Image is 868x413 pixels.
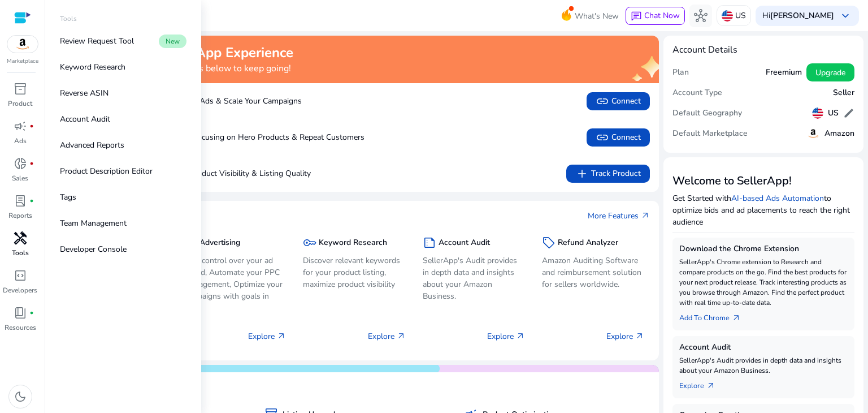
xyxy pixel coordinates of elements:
span: arrow_outward [635,332,644,341]
p: Explore [368,330,406,342]
h5: Keyword Research [319,238,387,248]
p: Advanced Reports [60,139,124,151]
button: linkConnect [587,128,650,147]
button: chatChat Now [626,7,685,25]
p: Marketplace [7,57,38,66]
span: key [303,236,316,249]
span: dark_mode [14,390,27,403]
span: New [159,35,186,48]
span: link [596,94,609,108]
h5: US [828,109,839,118]
p: US [735,6,746,25]
p: SellerApp's Audit provides in depth data and insights about your Amazon Business. [679,355,848,376]
span: code_blocks [14,269,27,282]
p: Take control over your ad spend, Automate your PPC Management, Optimize your campaigns with goals... [184,255,286,314]
a: Explorearrow_outward [679,376,724,392]
h5: Account Audit [439,238,490,248]
span: handyman [14,231,27,245]
h5: Amazon [824,129,854,139]
h5: Refund Analyzer [558,238,618,248]
span: arrow_outward [706,381,715,390]
p: Explore [248,330,286,342]
span: fiber_manual_record [29,124,34,128]
button: hub [689,5,712,27]
img: amazon.svg [7,36,38,53]
h3: Welcome to SellerApp! [672,174,854,188]
span: Track Product [575,167,641,180]
span: arrow_outward [641,211,650,220]
h5: Freemium [766,68,802,78]
span: lab_profile [14,194,27,208]
p: Boost Sales by Focusing on Hero Products & Repeat Customers [79,131,364,143]
b: [PERSON_NAME] [770,10,834,21]
p: Team Management [60,217,127,229]
img: amazon.svg [806,127,820,140]
span: fiber_manual_record [29,161,34,166]
h5: Account Type [672,88,722,98]
span: Connect [596,131,641,144]
span: chat [631,11,642,22]
span: Chat Now [644,10,680,21]
h5: Advertising [199,238,240,248]
h5: Account Audit [679,343,848,352]
span: add [575,167,589,180]
a: More Featuresarrow_outward [588,210,650,222]
p: Ads [14,136,27,146]
p: Get Started with to optimize bids and ad placements to reach the right audience [672,192,854,228]
p: Reports [8,210,32,221]
p: Resources [5,322,36,333]
span: fiber_manual_record [29,311,34,315]
p: SellerApp's Chrome extension to Research and compare products on the go. Find the best products f... [679,257,848,308]
button: linkConnect [587,92,650,110]
a: Add To Chrome [679,308,750,324]
p: Keyword Research [60,61,125,73]
p: Tags [60,191,76,203]
p: SellerApp's Audit provides in depth data and insights about your Amazon Business. [423,255,525,302]
span: edit [843,107,854,119]
p: Account Audit [60,113,110,125]
p: Explore [606,330,644,342]
span: summarize [423,236,436,249]
span: keyboard_arrow_down [839,9,852,23]
a: AI-based Ads Automation [731,193,824,204]
p: Reverse ASIN [60,87,108,99]
h4: Account Details [672,45,737,55]
h5: Plan [672,68,689,78]
h5: Default Geography [672,109,742,118]
span: arrow_outward [732,313,741,322]
span: What's New [575,6,619,26]
span: fiber_manual_record [29,199,34,203]
span: hub [694,9,708,23]
img: us.svg [812,107,823,119]
button: addTrack Product [566,165,650,183]
span: campaign [14,119,27,133]
span: book_4 [14,306,27,320]
h5: Download the Chrome Extension [679,244,848,254]
span: arrow_outward [397,332,406,341]
span: link [596,131,609,144]
img: us.svg [722,10,733,21]
p: Explore [487,330,525,342]
p: Product [8,98,32,109]
p: Developers [3,285,37,295]
button: Upgrade [806,63,854,81]
span: sell [542,236,555,249]
span: arrow_outward [277,332,286,341]
p: Tools [60,14,77,24]
span: Upgrade [815,67,845,79]
p: Hi [762,12,834,20]
p: Discover relevant keywords for your product listing, maximize product visibility [303,255,405,290]
p: Product Description Editor [60,165,153,177]
span: arrow_outward [516,332,525,341]
p: Review Request Tool [60,35,134,47]
h5: Default Marketplace [672,129,748,139]
p: Tools [12,248,29,258]
span: donut_small [14,157,27,170]
p: Sales [12,173,28,183]
span: inventory_2 [14,82,27,96]
p: Amazon Auditing Software and reimbursement solution for sellers worldwide. [542,255,644,290]
span: Connect [596,94,641,108]
p: Developer Console [60,243,127,255]
h5: Seller [833,88,854,98]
